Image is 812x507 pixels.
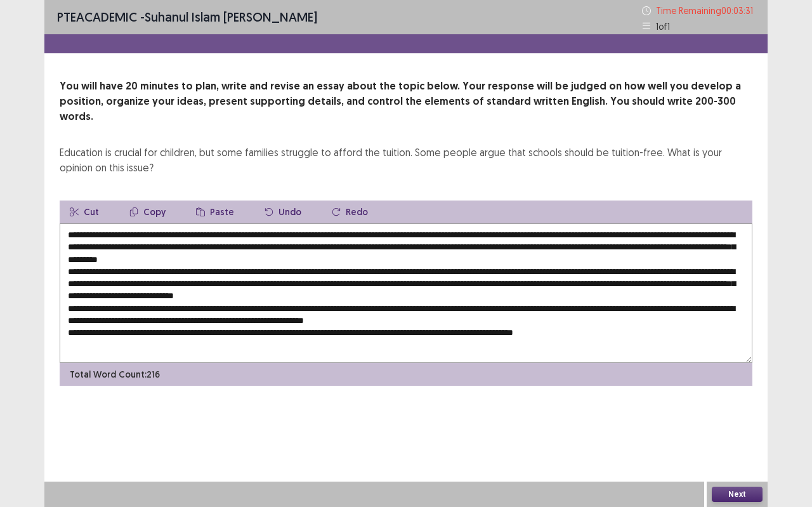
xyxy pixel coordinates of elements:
[60,79,752,124] p: You will have 20 minutes to plan, write and revise an essay about the topic below. Your response ...
[656,4,755,17] p: Time Remaining 00 : 03 : 31
[254,201,311,223] button: Undo
[60,145,752,175] div: Education is crucial for children, but some families struggle to afford the tuition. Some people ...
[60,201,109,223] button: Cut
[57,8,317,27] p: - suhanul Islam [PERSON_NAME]
[322,201,378,223] button: Redo
[119,201,176,223] button: Copy
[712,487,763,502] button: Next
[186,201,244,223] button: Paste
[70,368,160,381] p: Total Word Count: 216
[57,9,137,25] span: PTE academic
[656,20,670,33] p: 1 of 1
